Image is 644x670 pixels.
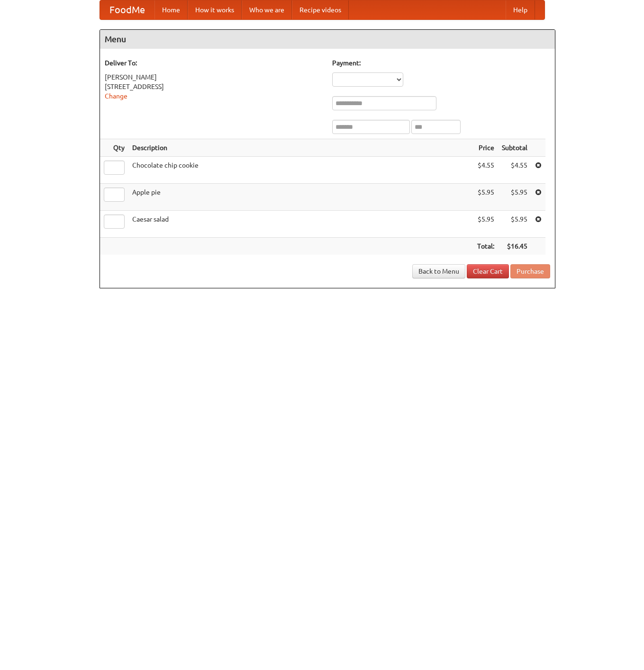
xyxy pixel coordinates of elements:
[473,184,498,211] td: $5.95
[100,0,154,19] a: FoodMe
[105,72,323,82] div: [PERSON_NAME]
[498,157,531,184] td: $4.55
[100,30,555,49] h4: Menu
[128,184,473,211] td: Apple pie
[498,211,531,238] td: $5.95
[128,157,473,184] td: Chocolate chip cookie
[498,238,531,255] th: $16.45
[473,211,498,238] td: $5.95
[473,157,498,184] td: $4.55
[188,0,242,19] a: How it works
[128,139,473,157] th: Description
[242,0,292,19] a: Who we are
[467,264,509,278] a: Clear Cart
[105,82,323,91] div: [STREET_ADDRESS]
[100,139,128,157] th: Qty
[506,0,535,19] a: Help
[128,211,473,238] td: Caesar salad
[332,58,550,68] h5: Payment:
[105,58,323,68] h5: Deliver To:
[498,184,531,211] td: $5.95
[473,238,498,255] th: Total:
[292,0,349,19] a: Recipe videos
[473,139,498,157] th: Price
[510,264,550,278] button: Purchase
[412,264,465,278] a: Back to Menu
[154,0,188,19] a: Home
[498,139,531,157] th: Subtotal
[105,92,127,100] a: Change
